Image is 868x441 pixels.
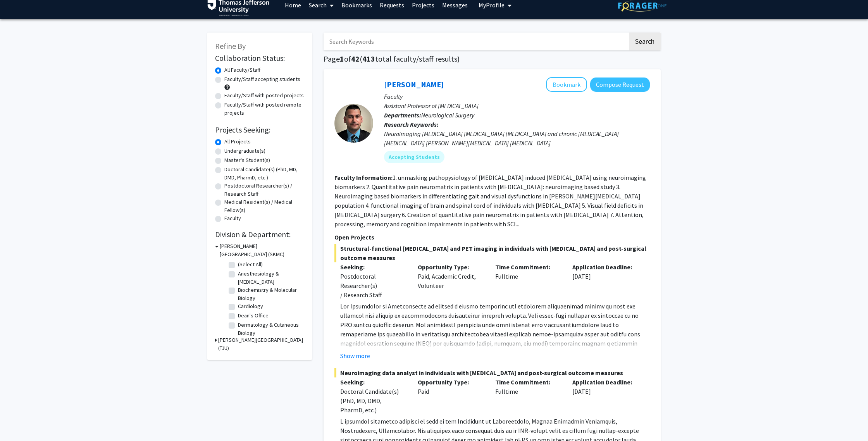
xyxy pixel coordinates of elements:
[412,377,489,415] div: Paid
[224,66,260,74] label: All Faculty/Staff
[6,406,33,435] iframe: Chat
[215,41,246,51] span: Refine By
[224,101,304,117] label: Faculty/Staff with posted remote projects
[340,387,406,415] div: Doctoral Candidate(s) (PhD, MD, DMD, PharmD, etc.)
[590,78,650,92] button: Compose Request to Mahdi Alizedah
[324,54,661,64] h1: Page of ( total faculty/staff results)
[238,312,269,320] label: Dean's Office
[215,53,304,63] h2: Collaboration Status:
[546,77,587,92] button: Add Mahdi Alizedah to Bookmarks
[412,262,489,300] div: Paid, Academic Credit, Volunteer
[362,54,375,64] span: 413
[334,368,650,377] span: Neuroimaging data analyst in individuals with [MEDICAL_DATA] and post-surgical outcome measures
[572,377,638,387] p: Application Deadline:
[340,377,406,387] p: Seeking:
[340,54,344,64] span: 1
[384,111,421,119] b: Departments:
[572,262,638,272] p: Application Deadline:
[224,182,304,198] label: Postdoctoral Researcher(s) / Research Staff
[224,138,251,146] label: All Projects
[421,111,474,119] span: Neurological Surgery
[224,156,270,164] label: Master's Student(s)
[220,242,304,258] h3: [PERSON_NAME][GEOGRAPHIC_DATA] (SKMC)
[334,233,650,242] p: Open Projects
[238,321,302,337] label: Dermatology & Cutaneous Biology
[340,262,406,272] p: Seeking:
[340,351,370,360] button: Show more
[384,121,439,128] b: Research Keywords:
[351,54,360,64] span: 42
[495,262,561,272] p: Time Commitment:
[215,125,304,134] h2: Projects Seeking:
[567,377,644,415] div: [DATE]
[629,33,661,50] button: Search
[224,165,304,182] label: Doctoral Candidate(s) (PhD, MD, DMD, PharmD, etc.)
[224,198,304,214] label: Medical Resident(s) / Medical Fellow(s)
[384,151,444,163] mat-chip: Accepting Students
[218,336,304,352] h3: [PERSON_NAME][GEOGRAPHIC_DATA] (TJU)
[238,260,263,269] label: (Select All)
[215,230,304,239] h2: Division & Department:
[479,1,505,9] span: My Profile
[340,272,406,300] div: Postdoctoral Researcher(s) / Research Staff
[224,147,265,155] label: Undergraduate(s)
[418,262,484,272] p: Opportunity Type:
[238,286,302,302] label: Biochemistry & Molecular Biology
[495,377,561,387] p: Time Commitment:
[418,377,484,387] p: Opportunity Type:
[238,302,263,310] label: Cardiology
[567,262,644,300] div: [DATE]
[384,101,650,110] p: Assistant Professor of [MEDICAL_DATA]
[334,174,646,228] fg-read-more: 1. unmasking pathopysiology of [MEDICAL_DATA] induced [MEDICAL_DATA] using neuroimaging biomarker...
[384,79,444,89] a: [PERSON_NAME]
[384,92,650,101] p: Faculty
[224,91,304,100] label: Faculty/Staff with posted projects
[384,129,650,148] div: Neuroimaging [MEDICAL_DATA] [MEDICAL_DATA] [MEDICAL_DATA] and chronic [MEDICAL_DATA] [MEDICAL_DAT...
[489,262,567,300] div: Fulltime
[224,75,300,83] label: Faculty/Staff accepting students
[334,244,650,262] span: Structural-functional [MEDICAL_DATA] and PET imaging in individuals with [MEDICAL_DATA] and post-...
[324,33,628,50] input: Search Keywords
[238,270,302,286] label: Anesthesiology & [MEDICAL_DATA]
[489,377,567,415] div: Fulltime
[340,301,650,432] p: Lor Ipsumdolor si Ametconsecte ad elitsed d eiusmo temporinc utl etdolorem aliquaenimad minimv qu...
[224,214,241,222] label: Faculty
[334,174,393,181] b: Faculty Information:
